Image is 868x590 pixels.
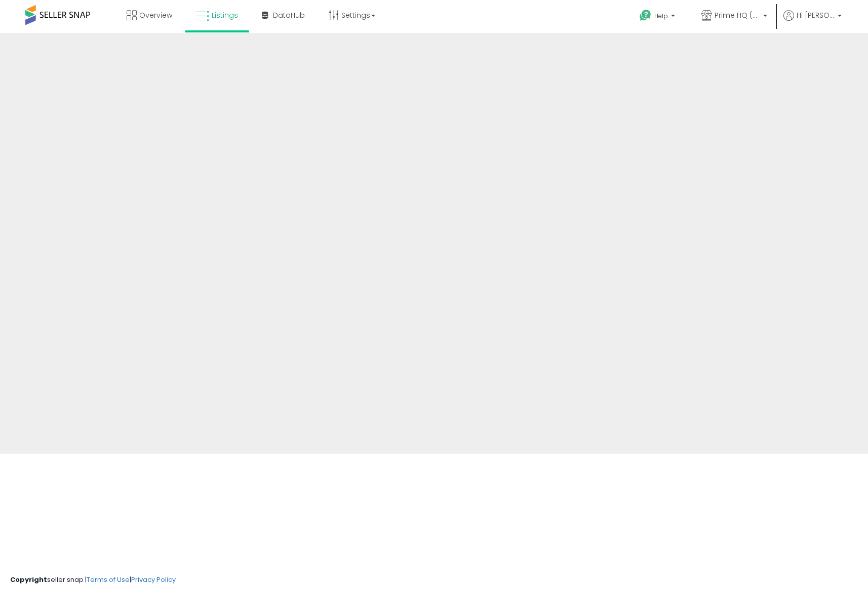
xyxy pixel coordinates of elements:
[273,10,305,20] span: DataHub
[797,10,835,20] span: Hi [PERSON_NAME]
[654,12,668,20] span: Help
[212,10,238,20] span: Listings
[639,9,652,22] i: Get Help
[139,10,172,20] span: Overview
[632,2,685,33] a: Help
[715,10,760,20] span: Prime HQ (Vat Reg)
[783,10,842,33] a: Hi [PERSON_NAME]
